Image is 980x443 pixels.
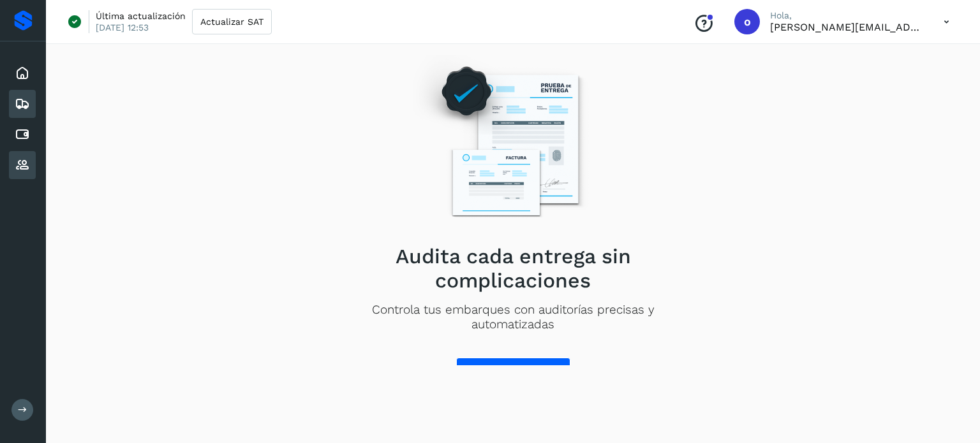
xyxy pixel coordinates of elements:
p: [DATE] 12:53 [96,22,149,33]
div: Proveedores [9,151,36,179]
h2: Audita cada entrega sin complicaciones [331,244,695,293]
p: Hola, [770,10,923,21]
p: obed.perez@clcsolutions.com.mx [770,21,923,33]
button: Actualizar SAT [192,9,272,34]
img: Empty state image [403,47,623,234]
div: Inicio [9,59,36,87]
p: Controla tus embarques con auditorías precisas y automatizadas [331,303,695,332]
p: Última actualización [96,10,186,22]
div: Cuentas por pagar [9,120,36,149]
div: Embarques [9,90,36,118]
span: Actualizar SAT [200,17,264,26]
